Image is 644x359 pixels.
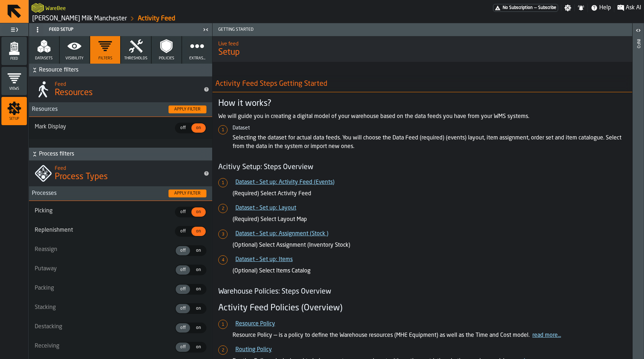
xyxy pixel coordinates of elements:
[561,4,574,11] label: button-toggle-Settings
[233,134,626,151] p: Selecting the dataset for actual data feeds. You will choose the Data Feed (required) (events) la...
[218,303,626,314] h3: Activity Feed Policies (Overview)
[1,117,27,121] span: Setup
[98,56,112,61] span: Filters
[35,323,174,331] label: Destacking
[191,323,206,333] div: thumb
[218,40,626,47] h2: Sub Title
[191,342,206,353] label: button-switch-multi-on
[218,98,626,109] h3: How it works?
[175,226,191,237] label: button-switch-multi-off
[193,286,204,292] span: on
[191,323,206,333] label: button-switch-multi-on
[159,56,174,61] span: Policies
[233,267,626,275] p: (Optional) Select Items Catalog
[176,123,190,133] div: thumb
[191,284,206,295] label: button-switch-multi-on
[191,285,206,294] div: thumb
[191,207,206,217] label: button-switch-multi-on
[1,57,27,61] span: Feed
[193,125,204,131] span: on
[176,304,190,313] div: thumb
[35,303,174,312] label: Stacking
[177,247,189,254] span: off
[191,207,206,217] div: thumb
[235,347,272,353] a: Routing Policy
[176,343,190,352] div: thumb
[175,303,191,314] label: button-switch-multi-off
[35,245,174,254] label: Reassign
[193,267,204,273] span: on
[31,1,44,14] a: logo-header
[177,125,189,131] span: off
[29,186,212,201] h3: title-section-Processes
[588,4,614,12] label: button-toggle-Help
[235,179,335,185] a: Dataset – Set up: Activity Feed (Events)
[1,25,27,35] label: button-toggle-Toggle Full Menu
[218,47,626,58] span: Setup
[233,215,626,224] p: (Required) Select Layout Map
[218,112,626,121] p: We will guide you in creating a digital model of your warehouse based on the data feeds you have ...
[45,4,66,11] h2: Sub Title
[35,56,53,61] span: Datasets
[218,162,626,172] h4: Acitivy Setup: Steps Overview
[1,67,27,95] li: menu Views
[171,191,204,196] div: Apply filter
[215,27,632,32] span: Getting Started
[176,227,190,236] div: thumb
[124,56,147,61] span: Thresholds
[213,36,632,62] div: title-Setup
[233,241,626,250] p: (Optional) Select Assignment (Inventory Stock)
[235,231,328,237] a: Dataset – Set up: Assignment (Stock )
[55,87,93,99] span: Resources
[599,4,611,12] span: Help
[29,102,212,117] h3: title-section-Resources
[210,76,641,92] h2: Activity Feed Steps Getting Started
[193,247,204,254] span: on
[177,228,189,235] span: off
[176,285,190,294] div: thumb
[493,4,558,12] a: link-to-/wh/i/b09612b5-e9f1-4a3a-b0a4-784729d61419/pricing/
[177,267,189,273] span: off
[233,331,626,340] p: Resource Policy — is a policy to define the Warehouse resources (MHE Equipment) as well as the Ti...
[191,226,206,237] label: button-switch-multi-on
[31,14,336,23] nav: Breadcrumb
[175,207,191,217] label: button-switch-multi-off
[633,23,644,359] header: Info
[176,207,190,217] div: thumb
[493,4,558,12] div: Menu Subscription
[575,4,587,11] label: button-toggle-Notifications
[175,342,191,353] label: button-switch-multi-off
[503,5,533,10] span: No Subscription
[30,24,201,35] div: Feed Setup
[191,123,206,133] label: button-switch-multi-on
[191,304,206,313] div: thumb
[191,123,206,133] div: thumb
[235,257,293,262] a: Dataset – Set up: Items
[1,97,27,126] li: menu Setup
[169,190,206,197] button: button-Apply filter
[1,37,27,65] li: menu Feed
[176,323,190,333] div: thumb
[138,15,175,23] a: link-to-/wh/i/b09612b5-e9f1-4a3a-b0a4-784729d61419/feed/0549eee4-c428-441c-8388-bb36cec72d2b
[175,245,191,256] label: button-switch-multi-off
[35,207,174,215] label: Picking
[177,286,189,292] span: off
[35,265,174,273] label: Putaway
[191,303,206,314] label: button-switch-multi-on
[55,171,108,183] span: Process Types
[191,265,206,275] div: thumb
[1,87,27,91] span: Views
[534,5,537,10] span: —
[171,107,204,112] div: Apply filter
[29,77,212,102] div: title-Resources
[193,325,204,331] span: on
[189,56,205,61] span: Extras...
[193,228,204,235] span: on
[35,342,174,350] label: Receiving
[175,123,191,133] label: button-switch-multi-off
[233,125,626,131] h6: Dataset
[35,226,174,235] label: Replenishment
[177,209,189,215] span: off
[177,305,189,312] span: off
[191,246,206,255] div: thumb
